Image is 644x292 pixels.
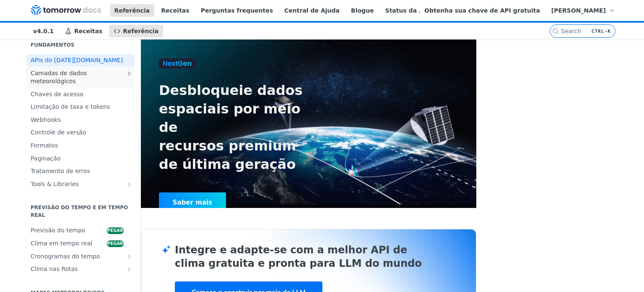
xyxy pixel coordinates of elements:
[26,101,135,113] a: Limitação de taxa e tokens
[114,7,150,14] font: Referência
[26,54,135,67] a: APIs do [DATE][DOMAIN_NAME]
[159,82,303,135] font: Desbloqueie dados espaciais por meio de
[159,192,286,213] a: Saber mais
[31,155,60,162] font: Paginação
[60,25,107,37] a: Receitas
[31,142,58,149] font: Formatos
[109,25,163,37] a: Referência
[351,7,374,14] font: Blogue
[126,70,132,77] button: Mostrar subpáginas para Camadas de Dados Meteorológicos
[31,42,74,48] font: Fundamentos
[26,250,135,263] a: Cronogramas do tempoMostrar subpáginas para Cronogramas do Tempo
[26,178,135,191] a: Tools & LibrariesShow subpages for Tools & Libraries
[107,228,123,233] font: pegar
[31,91,83,97] font: Chaves de acesso
[26,88,135,101] a: Chaves de acesso
[196,4,278,17] a: Perguntas frequentes
[385,7,430,14] font: Status da API
[31,70,87,85] font: Camadas de dados meteorológicos
[26,237,135,250] a: Clima em tempo realpegar
[159,138,296,172] font: recursos premium de última geração
[547,4,620,17] button: [PERSON_NAME]
[31,168,90,174] font: Tratamento de erros
[31,129,86,136] font: Controle de versão
[31,57,123,63] font: APIs do [DATE][DOMAIN_NAME]
[110,4,155,17] a: Referência
[589,27,613,35] kbd: CTRL-K
[31,103,110,110] font: Limitação de taxa e tokens
[26,126,135,139] a: Controle de versão
[31,227,85,234] font: Previsão do tempo
[74,28,102,34] font: Receitas
[551,7,606,14] font: [PERSON_NAME]
[424,7,540,14] font: Obtenha sua chave de API gratuita
[126,266,132,273] button: Mostrar subpáginas para Clima em Rotas
[33,28,54,34] font: v4.0.1
[156,4,194,17] a: Receitas
[561,28,634,34] input: CTRL-K
[280,4,344,17] a: Central de Ajuda
[31,253,100,260] font: Cronogramas do tempo
[26,263,135,276] a: Clima nas RotasMostrar subpáginas para Clima em Rotas
[175,244,422,269] font: Integre e adapte-se com a melhor API de clima gratuita e pronta para LLM do mundo
[31,116,61,123] font: Webhooks
[107,241,123,246] font: pegar
[26,139,135,152] a: Formatos
[20,23,550,39] nav: Navegação primária
[31,266,78,272] font: Clima nas Rotas
[201,7,273,14] font: Perguntas frequentes
[26,153,135,165] a: Paginação
[31,205,128,218] font: Previsão do tempo e em tempo real
[31,5,101,15] img: Documentação da API do clima do Tomorrow.io
[126,181,132,188] button: Show subpages for Tools & Libraries
[26,67,135,88] a: Camadas de dados meteorológicosMostrar subpáginas para Camadas de Dados Meteorológicos
[123,28,158,34] font: Referência
[161,7,189,14] font: Receitas
[552,28,559,34] svg: Search
[159,58,196,68] img: Próxima geração
[126,253,132,260] button: Mostrar subpáginas para Cronogramas do Tempo
[26,114,135,126] a: Webhooks
[173,199,212,206] font: Saber mais
[26,165,135,178] a: Tratamento de erros
[26,224,135,237] a: Previsão do tempopegar
[31,180,124,189] span: Tools & Libraries
[31,240,92,247] font: Clima em tempo real
[420,4,545,17] a: Obtenha sua chave de API gratuita
[346,4,379,17] a: Blogue
[381,4,435,17] a: Status da API
[284,7,340,14] font: Central de Ajuda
